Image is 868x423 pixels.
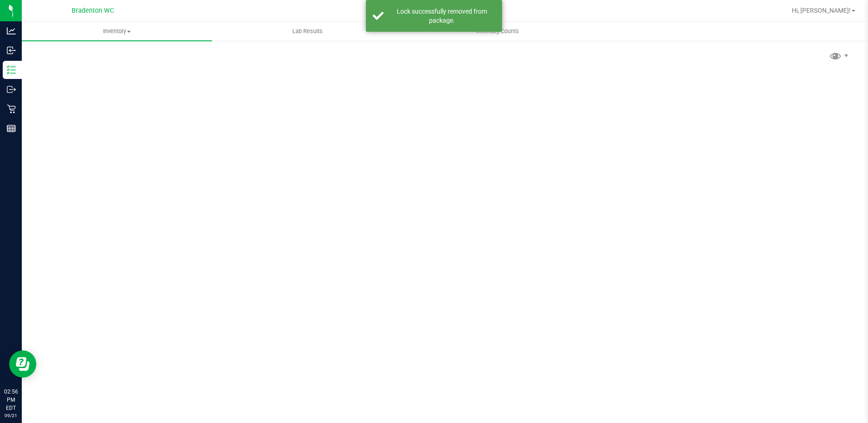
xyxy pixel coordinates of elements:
[72,7,114,15] span: Bradenton WC
[792,7,851,14] span: Hi, [PERSON_NAME]!
[7,26,16,35] inline-svg: Analytics
[7,85,16,94] inline-svg: Outbound
[9,350,36,378] iframe: Resource center
[7,124,16,133] inline-svg: Reports
[4,388,18,412] p: 02:56 PM EDT
[280,27,335,35] span: Lab Results
[389,7,495,25] div: Lock successfully removed from package.
[212,22,402,41] a: Lab Results
[7,65,16,74] inline-svg: Inventory
[4,412,18,419] p: 09/21
[7,46,16,55] inline-svg: Inbound
[7,104,16,113] inline-svg: Retail
[22,22,212,41] a: Inventory
[22,27,212,35] span: Inventory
